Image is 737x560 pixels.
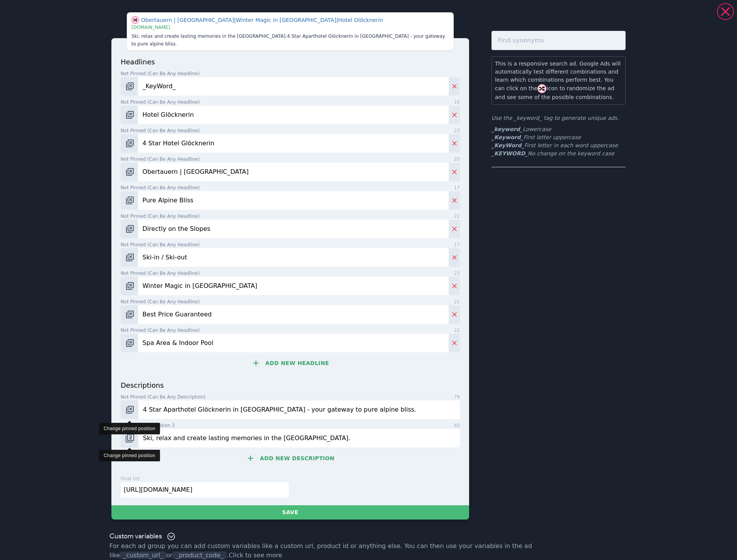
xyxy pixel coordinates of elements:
[491,125,626,158] ul: First letter uppercase
[121,156,200,163] span: Not pinned (Can be any headline)
[125,405,135,414] img: pos-.svg
[125,224,135,234] img: pos-.svg
[454,270,460,277] span: 23
[234,17,236,23] span: |
[491,150,528,156] b: _KEYWORD_
[125,167,135,177] img: pos-.svg
[125,196,135,205] img: pos-.svg
[336,17,338,23] span: |
[454,298,460,305] span: 21
[454,184,460,191] span: 17
[121,422,175,429] span: Pinned to description 2
[236,17,338,23] span: Winter Magic in [GEOGRAPHIC_DATA]
[125,139,135,148] img: pos-.svg
[121,57,460,67] p: headlines
[449,220,460,238] button: Delete
[121,213,200,220] span: Not pinned (Can be any headline)
[121,355,460,371] button: Add new headline
[449,134,460,153] button: Delete
[121,241,200,248] span: Not pinned (Can be any headline)
[121,380,460,390] p: descriptions
[449,106,460,124] button: Delete
[338,17,383,23] span: Hotel Glöcknerin
[449,248,460,267] button: Delete
[454,327,460,334] span: 22
[121,429,138,447] button: Change pinned position
[121,191,138,210] button: Change pinned position
[109,532,176,542] div: Custom variables
[229,552,282,559] a: Click to see more
[449,77,460,96] button: Delete
[454,394,460,400] span: 79
[491,31,626,50] input: Find synonyms
[491,126,523,132] b: _keyword_
[449,277,460,295] button: Delete
[449,191,460,210] button: Delete
[131,25,170,30] span: [DOMAIN_NAME]
[131,16,139,24] span: Show different combination
[121,77,138,96] button: Change pinned position
[491,114,626,122] p: Use the _keyword_ tag to generate unique ads.
[454,422,460,429] span: 60
[131,34,287,39] span: Ski, relax and create lasting memories in the [GEOGRAPHIC_DATA].
[121,99,200,106] span: Not pinned (Can be any headline)
[121,134,138,153] button: Change pinned position
[454,127,460,134] span: 23
[121,270,200,277] span: Not pinned (Can be any headline)
[121,127,200,134] span: Not pinned (Can be any headline)
[121,475,140,482] p: final url
[125,310,135,319] img: pos-.svg
[449,163,460,181] button: Delete
[491,134,523,140] b: _Keyword_
[491,141,626,150] li: First letter in each word uppercase
[121,184,200,191] span: Not pinned (Can be any headline)
[127,12,454,50] div: This is just a visual aid. Your CSV will only contain exactly what you add in the form below.
[125,434,135,443] img: pos-2.svg
[491,150,626,158] li: No change on the keyword case
[121,305,138,324] button: Change pinned position
[454,241,460,248] span: 17
[121,327,200,334] span: Not pinned (Can be any headline)
[121,394,205,400] span: Not pinned (Can be any description)
[120,552,166,559] span: _custom_url_
[449,305,460,324] button: Delete
[125,338,135,348] img: pos-.svg
[125,281,135,291] img: pos-.svg
[111,505,469,520] button: Save
[173,552,227,559] span: _product_code_
[454,99,460,106] span: 16
[449,334,460,352] button: Delete
[121,70,200,77] span: Not pinned (Can be any headline)
[121,334,138,352] button: Change pinned position
[121,298,200,305] span: Not pinned (Can be any headline)
[125,253,135,262] img: pos-.svg
[454,156,460,163] span: 20
[121,220,138,238] button: Change pinned position
[491,142,524,148] b: _KeyWord_
[495,60,622,101] p: This is a responsive search ad. Google Ads will automatically test different combinations and lea...
[121,451,460,466] button: Add new description
[121,277,138,295] button: Change pinned position
[131,34,445,47] span: 4 Star Aparthotel Glöcknerin in [GEOGRAPHIC_DATA] - your gateway to pure alpine bliss.
[131,16,139,24] img: shuffle.svg
[125,82,135,91] img: pos-.svg
[537,84,547,93] img: shuffle.svg
[141,17,236,23] span: Obertauern | [GEOGRAPHIC_DATA]
[121,163,138,181] button: Change pinned position
[121,400,138,419] button: Change pinned position
[125,110,135,119] img: pos-.svg
[121,106,138,124] button: Change pinned position
[121,248,138,267] button: Change pinned position
[491,125,626,133] li: Lowercase
[109,542,628,560] p: For each ad group you can add custom variables like a custom url, product id or anything else. Yo...
[454,213,460,220] span: 22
